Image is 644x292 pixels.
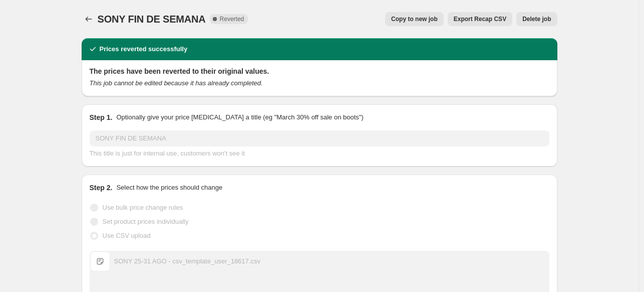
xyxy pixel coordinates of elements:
p: Select how the prices should change [116,183,222,193]
span: Reverted [220,15,244,23]
h2: Step 2. [90,183,113,193]
span: Export Recap CSV [454,15,506,23]
span: Use CSV upload [103,232,151,239]
h2: Prices reverted successfully [100,44,188,54]
button: Price change jobs [82,12,96,26]
span: SONY FIN DE SEMANA [98,14,206,25]
span: This title is just for internal use, customers won't see it [90,150,245,157]
span: Set product prices individually [103,218,189,225]
button: Delete job [516,12,557,26]
div: SONY 25-31 AGO - csv_template_user_18617.csv [114,256,260,266]
p: Optionally give your price [MEDICAL_DATA] a title (eg "March 30% off sale on boots") [116,112,363,122]
button: Copy to new job [385,12,444,26]
span: Copy to new job [391,15,438,23]
i: This job cannot be edited because it has already completed. [90,79,263,87]
span: Use bulk price change rules [103,204,183,211]
span: Delete job [522,15,551,23]
input: 30% off holiday sale [90,130,549,147]
h2: The prices have been reverted to their original values. [90,66,549,76]
button: Export Recap CSV [448,12,512,26]
h2: Step 1. [90,112,113,122]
